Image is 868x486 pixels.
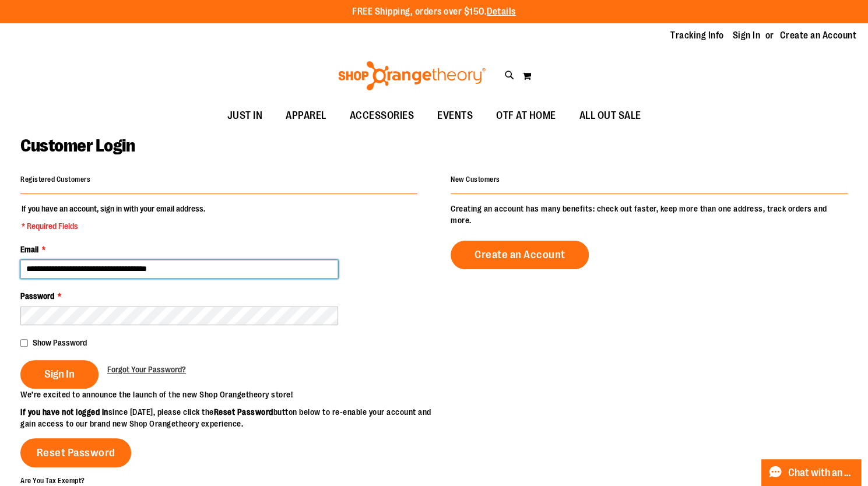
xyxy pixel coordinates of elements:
span: Email [20,245,38,254]
span: OTF AT HOME [496,103,556,129]
strong: Registered Customers [20,175,90,184]
span: Create an Account [475,248,565,261]
a: Create an Account [780,29,857,42]
span: EVENTS [437,103,473,129]
span: Customer Login [20,136,135,156]
p: since [DATE], please click the button below to re-enable your account and gain access to our bran... [20,406,434,429]
p: We’re excited to announce the launch of the new Shop Orangetheory store! [20,389,434,400]
strong: New Customers [451,175,500,184]
span: ALL OUT SALE [579,103,641,129]
strong: Reset Password [214,407,273,417]
span: APPAREL [286,103,326,129]
span: Sign In [44,368,75,381]
p: Creating an account has many benefits: check out faster, keep more than one address, track orders... [451,203,848,226]
a: Reset Password [20,438,131,467]
a: Sign In [733,29,761,42]
img: Shop Orangetheory [336,61,487,90]
a: Details [487,6,516,17]
p: FREE Shipping, orders over $150. [352,5,516,19]
span: JUST IN [227,103,263,129]
span: Reset Password [37,446,115,459]
span: Show Password [33,338,87,347]
span: Chat with an Expert [788,467,854,478]
legend: If you have an account, sign in with your email address. [20,203,206,232]
button: Sign In [20,360,99,389]
span: Password [20,291,54,301]
button: Chat with an Expert [761,459,862,486]
strong: If you have not logged in [20,407,108,417]
span: Forgot Your Password? [107,365,186,374]
a: Forgot Your Password? [107,364,186,375]
span: * Required Fields [22,220,205,232]
a: Tracking Info [670,29,724,42]
strong: Are You Tax Exempt? [20,476,85,484]
span: ACCESSORIES [350,103,414,129]
a: Create an Account [451,241,589,269]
